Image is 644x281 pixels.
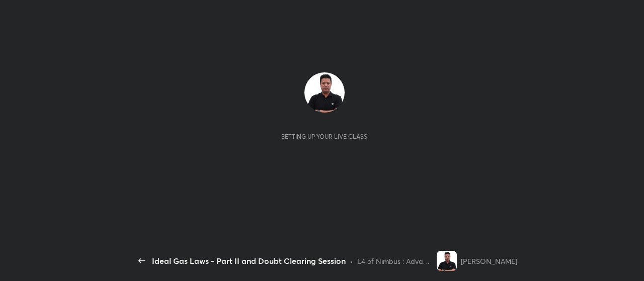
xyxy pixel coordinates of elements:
[152,255,346,267] div: Ideal Gas Laws - Part II and Doubt Clearing Session
[304,72,345,113] img: 905e3b040a2144c7815e48bf08575de9.jpg
[461,256,517,266] div: [PERSON_NAME]
[437,251,457,271] img: 905e3b040a2144c7815e48bf08575de9.jpg
[357,256,433,266] div: L4 of Nimbus : Advanced Course on Gaseous State for Class 11 - JEE 2027
[281,133,367,140] div: Setting up your live class
[350,256,353,266] div: •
